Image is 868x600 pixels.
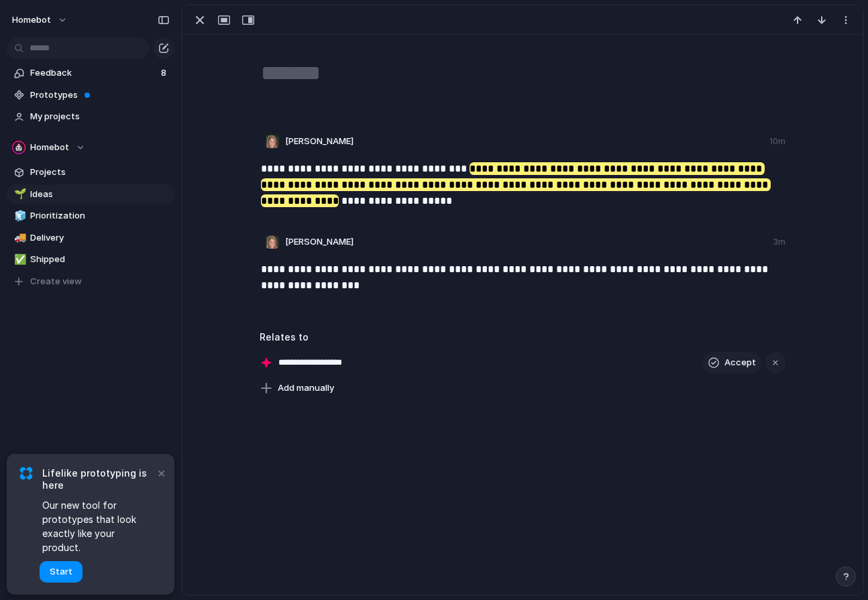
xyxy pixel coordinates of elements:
span: Delivery [30,231,170,245]
button: Start [40,561,83,583]
span: Prototypes [30,88,170,102]
button: Homebot [7,137,174,158]
span: Projects [30,166,170,179]
a: 🚚Delivery [7,228,174,248]
a: My projects [7,107,174,127]
span: Feedback [30,66,157,80]
button: 🧊 [12,209,25,223]
span: Prioritization [30,209,170,223]
div: 10m [769,135,785,147]
button: ✅ [12,253,25,266]
span: My projects [30,110,170,123]
button: 🌱 [12,188,25,201]
button: 🚚 [12,231,25,245]
a: ✅Shipped [7,249,174,269]
button: Dismiss [153,465,169,481]
button: Create view [7,272,174,292]
span: Shipped [30,253,170,266]
a: 🌱Ideas [7,184,174,204]
h3: Relates to [260,330,785,344]
span: Create view [30,275,82,288]
button: Accept [703,352,761,373]
span: Start [50,565,72,579]
span: [PERSON_NAME] [285,135,354,148]
span: Add manually [278,381,334,395]
a: Feedback8 [7,63,174,83]
span: Lifelike prototyping is here [42,467,154,491]
span: Homebot [12,13,51,27]
div: ✅ [14,252,23,267]
span: Ideas [30,188,170,201]
div: 🚚 [14,230,23,245]
span: Accept [724,356,756,369]
div: 3m [773,236,785,248]
span: 8 [161,66,169,80]
button: Add manually [255,379,339,398]
span: Homebot [30,141,69,154]
a: Projects [7,162,174,182]
div: 🌱 [14,186,23,202]
span: Our new tool for prototypes that look exactly like your product. [42,498,154,554]
div: 🧊 [14,208,23,224]
span: [PERSON_NAME] [285,235,354,249]
a: Prototypes [7,85,174,105]
a: 🧊Prioritization [7,206,174,226]
button: Homebot [6,9,74,31]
